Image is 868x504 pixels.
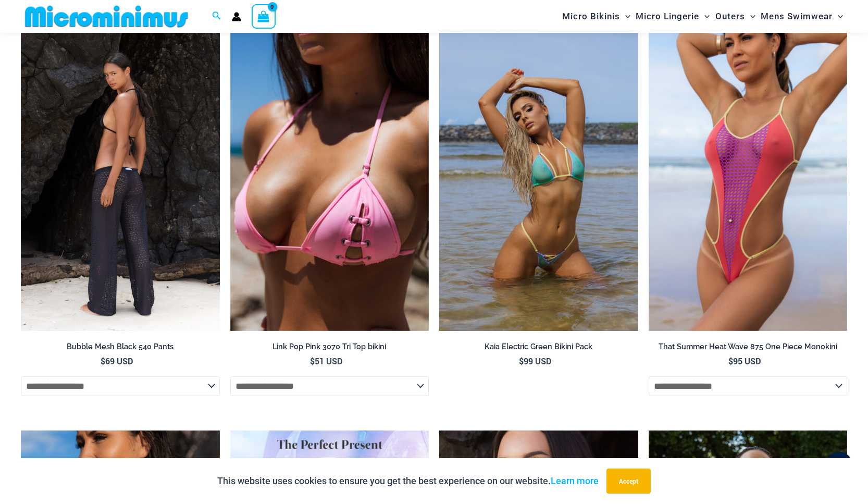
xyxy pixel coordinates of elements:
[633,3,712,30] a: Micro LingerieMenu ToggleMenu Toggle
[713,3,758,30] a: OutersMenu ToggleMenu Toggle
[551,475,599,486] a: Learn more
[606,469,651,494] button: Accept
[833,3,843,30] span: Menu Toggle
[649,342,848,352] h2: That Summer Heat Wave 875 One Piece Monokini
[758,3,846,30] a: Mens SwimwearMenu ToggleMenu Toggle
[230,342,429,352] h2: Link Pop Pink 3070 Tri Top bikini
[310,355,315,366] span: $
[101,355,133,366] bdi: 69 USD
[620,3,630,30] span: Menu Toggle
[636,3,699,30] span: Micro Lingerie
[649,32,848,330] a: That Summer Heat Wave 875 One Piece Monokini 10That Summer Heat Wave 875 One Piece Monokini 12Tha...
[728,355,761,366] bdi: 95 USD
[745,3,755,30] span: Menu Toggle
[439,32,638,330] a: Kaia Electric Green 305 Top 445 Thong 04Kaia Electric Green 305 Top 445 Thong 05Kaia Electric Gre...
[519,355,524,366] span: $
[715,3,745,30] span: Outers
[558,2,847,31] nav: Site Navigation
[230,32,429,330] img: Link Pop Pink 3070 Top 01
[232,12,241,21] a: Account icon link
[21,342,220,352] h2: Bubble Mesh Black 540 Pants
[699,3,710,30] span: Menu Toggle
[761,3,833,30] span: Mens Swimwear
[212,10,221,23] a: Search icon link
[310,355,342,366] bdi: 51 USD
[562,3,620,30] span: Micro Bikinis
[230,342,429,355] a: Link Pop Pink 3070 Tri Top bikini
[230,32,429,330] a: Link Pop Pink 3070 Top 01Link Pop Pink 3070 Top 4855 Bottom 06Link Pop Pink 3070 Top 4855 Bottom 06
[560,3,633,30] a: Micro BikinisMenu ToggleMenu Toggle
[252,4,276,28] a: View Shopping Cart, empty
[21,342,220,355] a: Bubble Mesh Black 540 Pants
[519,355,551,366] bdi: 99 USD
[21,5,192,28] img: MM SHOP LOGO FLAT
[439,342,638,355] a: Kaia Electric Green Bikini Pack
[649,342,848,355] a: That Summer Heat Wave 875 One Piece Monokini
[728,355,733,366] span: $
[21,32,220,330] a: Bubble Mesh Black 540 Pants 01Bubble Mesh Black 540 Pants 03Bubble Mesh Black 540 Pants 03
[439,342,638,352] h2: Kaia Electric Green Bikini Pack
[649,32,848,330] img: That Summer Heat Wave 875 One Piece Monokini 10
[101,355,105,366] span: $
[217,473,599,489] p: This website uses cookies to ensure you get the best experience on our website.
[439,32,638,330] img: Kaia Electric Green 305 Top 445 Thong 04
[21,32,220,330] img: Bubble Mesh Black 540 Pants 03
